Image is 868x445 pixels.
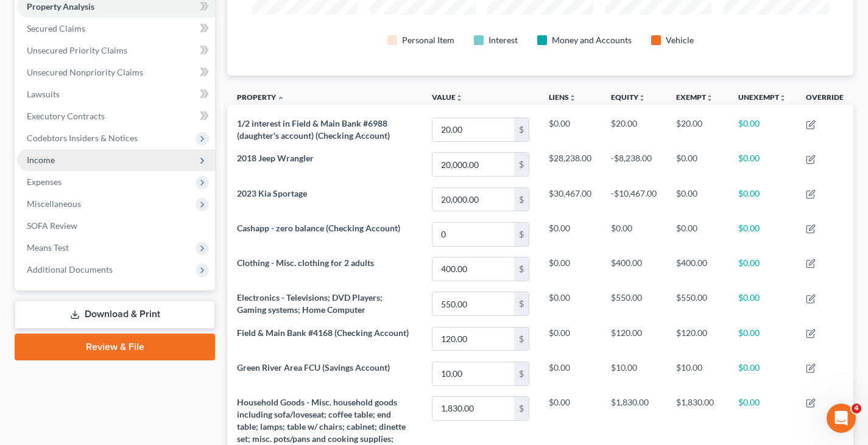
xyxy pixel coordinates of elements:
[237,93,284,102] a: Property expand_less
[27,111,105,121] span: Executory Contracts
[666,112,729,147] td: $20.00
[27,198,81,209] span: Miscellaneous
[666,34,694,46] div: Vehicle
[539,147,601,182] td: $28,238.00
[432,153,514,176] input: 0.00
[237,362,390,373] span: Green River Area FCU (Savings Account)
[666,147,729,182] td: $0.00
[852,404,861,413] span: 4
[17,18,215,40] a: Secured Claims
[27,1,94,12] span: Property Analysis
[237,258,374,268] span: Clothing - Misc. clothing for 2 adults
[666,217,729,251] td: $0.00
[539,112,601,147] td: $0.00
[666,251,729,286] td: $400.00
[17,61,215,83] a: Unsecured Nonpriority Claims
[514,328,529,351] div: $
[15,334,215,360] a: Review & File
[729,147,796,182] td: $0.00
[549,93,576,102] a: Liensunfold_more
[738,93,786,102] a: Unexemptunfold_more
[539,251,601,286] td: $0.00
[601,287,666,321] td: $550.00
[638,94,646,102] i: unfold_more
[277,94,284,102] i: expand_less
[729,251,796,286] td: $0.00
[432,258,514,281] input: 0.00
[514,258,529,281] div: $
[514,153,529,176] div: $
[27,89,60,99] span: Lawsuits
[539,321,601,356] td: $0.00
[569,94,576,102] i: unfold_more
[432,362,514,385] input: 0.00
[601,251,666,286] td: $400.00
[552,34,632,46] div: Money and Accounts
[432,223,514,246] input: 0.00
[666,287,729,321] td: $550.00
[666,356,729,391] td: $10.00
[514,362,529,385] div: $
[514,292,529,315] div: $
[666,182,729,217] td: $0.00
[432,328,514,351] input: 0.00
[729,182,796,217] td: $0.00
[15,300,215,329] a: Download & Print
[237,153,314,163] span: 2018 Jeep Wrangler
[611,93,646,102] a: Equityunfold_more
[402,34,454,46] div: Personal Item
[489,34,518,46] div: Interest
[779,94,786,102] i: unfold_more
[796,85,853,113] th: Override
[237,223,400,233] span: Cashapp - zero balance (Checking Account)
[539,356,601,391] td: $0.00
[666,321,729,356] td: $120.00
[17,40,215,61] a: Unsecured Priority Claims
[27,45,127,55] span: Unsecured Priority Claims
[676,93,713,102] a: Exemptunfold_more
[27,155,55,165] span: Income
[729,287,796,321] td: $0.00
[601,182,666,217] td: -$10,467.00
[601,321,666,356] td: $120.00
[601,217,666,251] td: $0.00
[432,118,514,141] input: 0.00
[601,112,666,147] td: $20.00
[27,220,77,231] span: SOFA Review
[729,112,796,147] td: $0.00
[729,217,796,251] td: $0.00
[729,321,796,356] td: $0.00
[514,188,529,211] div: $
[539,182,601,217] td: $30,467.00
[601,147,666,182] td: -$8,238.00
[237,118,390,141] span: 1/2 interest in Field & Main Bank #6988 (daughter's account) (Checking Account)
[237,292,383,315] span: Electronics - Televisions; DVD Players; Gaming systems; Home Computer
[729,356,796,391] td: $0.00
[432,93,463,102] a: Valueunfold_more
[27,264,113,275] span: Additional Documents
[432,188,514,211] input: 0.00
[17,83,215,105] a: Lawsuits
[27,67,143,77] span: Unsecured Nonpriority Claims
[514,223,529,246] div: $
[27,23,85,33] span: Secured Claims
[27,133,138,143] span: Codebtors Insiders & Notices
[27,177,62,187] span: Expenses
[17,105,215,127] a: Executory Contracts
[539,217,601,251] td: $0.00
[514,397,529,420] div: $
[432,292,514,315] input: 0.00
[827,404,856,433] iframe: Intercom live chat
[237,188,307,198] span: 2023 Kia Sportage
[456,94,463,102] i: unfold_more
[706,94,713,102] i: unfold_more
[237,328,409,338] span: Field & Main Bank #4168 (Checking Account)
[27,242,69,253] span: Means Test
[514,118,529,141] div: $
[539,287,601,321] td: $0.00
[432,397,514,420] input: 0.00
[17,215,215,237] a: SOFA Review
[601,356,666,391] td: $10.00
